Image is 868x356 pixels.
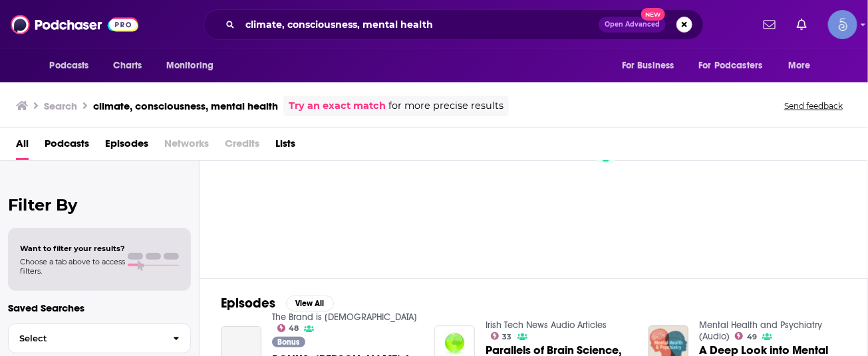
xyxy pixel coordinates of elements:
span: Networks [164,133,209,160]
a: Show notifications dropdown [758,13,781,36]
a: Podcasts [45,133,89,160]
a: Charts [105,53,150,78]
span: Select [9,334,162,343]
button: open menu [690,53,782,78]
span: Logged in as Spiral5-G1 [828,10,857,39]
img: User Profile [828,10,857,39]
button: open menu [41,53,106,78]
span: Bonus [277,338,299,346]
span: For Podcasters [699,56,763,75]
span: 48 [289,325,299,331]
a: 33 [491,332,512,340]
a: The Brand is Female [272,311,417,323]
button: open menu [613,53,691,78]
button: View All [286,296,334,311]
p: Saved Searches [8,302,191,314]
span: Monitoring [166,56,214,75]
a: Irish Tech News Audio Articles [486,319,607,331]
a: 36 [362,133,491,262]
span: for more precise results [388,98,504,114]
a: 49 [735,332,757,340]
button: Open AdvancedNew [599,17,666,33]
span: New [641,8,665,21]
a: Lists [275,133,295,160]
h2: Episodes [221,295,275,311]
a: 48 [277,324,299,332]
a: 30 [496,133,625,262]
span: Want to filter your results? [20,244,125,253]
span: Choose a tab above to access filters. [20,257,125,276]
a: All [16,133,29,160]
div: Search podcasts, credits, & more... [204,9,704,40]
button: Send feedback [780,100,847,112]
a: Try an exact match [289,98,386,114]
a: Mental Health and Psychiatry (Audio) [699,319,822,342]
img: Podchaser - Follow, Share and Rate Podcasts [11,12,138,37]
input: Search podcasts, credits, & more... [240,14,599,35]
span: 49 [747,334,757,340]
span: Open Advanced [605,21,660,28]
button: open menu [779,53,827,78]
span: More [788,56,811,75]
a: Episodes [105,133,148,160]
span: Podcasts [50,56,89,75]
h3: climate, consciousness, mental health [93,100,278,112]
a: Show notifications dropdown [792,13,812,36]
h3: Search [44,100,77,112]
span: 33 [503,334,512,340]
button: Select [8,323,191,353]
h2: Filter By [8,195,191,215]
a: EpisodesView All [221,295,334,311]
span: Charts [114,56,142,75]
span: For Business [622,56,674,75]
button: Show profile menu [828,10,857,39]
span: Credits [225,133,259,160]
button: open menu [157,53,231,78]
